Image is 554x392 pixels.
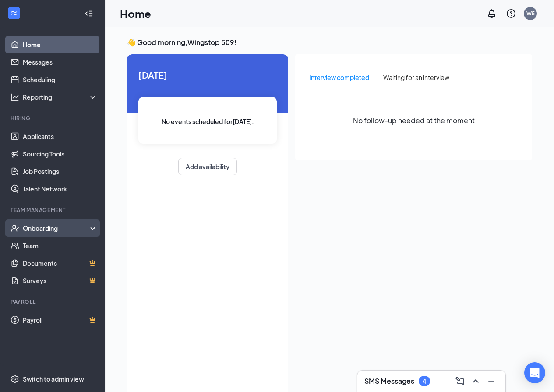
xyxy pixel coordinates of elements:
svg: UserCheck [11,224,19,232]
div: Open Intercom Messenger [524,362,545,383]
svg: ComposeMessage [455,376,465,386]
span: [DATE] [138,68,277,82]
a: Sourcing Tools [23,145,98,163]
a: Home [23,36,98,53]
div: Team Management [11,206,96,214]
div: Reporting [23,93,98,101]
svg: WorkstreamLogo [10,9,18,17]
a: SurveysCrown [23,272,98,289]
svg: Minimize [486,376,497,386]
div: Hiring [11,114,96,122]
span: No events scheduled for [DATE] . [162,117,254,126]
a: DocumentsCrown [23,254,98,272]
a: Scheduling [23,71,98,88]
div: Waiting for an interview [383,73,449,82]
a: Team [23,237,98,254]
a: Applicants [23,128,98,145]
button: ChevronUp [469,374,483,388]
a: Talent Network [23,180,98,198]
svg: ChevronUp [470,376,481,386]
svg: QuestionInfo [506,8,516,19]
div: Switch to admin view [23,375,84,383]
a: Messages [23,53,98,71]
h1: Home [120,6,151,21]
span: No follow-up needed at the moment [353,115,475,126]
svg: Analysis [11,93,19,101]
a: PayrollCrown [23,311,98,329]
div: Interview completed [309,73,369,82]
div: 4 [423,378,426,385]
svg: Settings [11,375,19,383]
div: Onboarding [23,224,90,232]
button: Add availability [178,158,237,175]
button: Minimize [484,374,498,388]
svg: Collapse [85,9,93,18]
h3: SMS Messages [364,376,414,386]
button: ComposeMessage [453,374,467,388]
div: Payroll [11,298,96,305]
a: Job Postings [23,163,98,180]
div: W5 [526,10,535,17]
svg: Notifications [487,8,497,19]
h3: 👋 Good morning, Wingstop 509 ! [127,38,532,47]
